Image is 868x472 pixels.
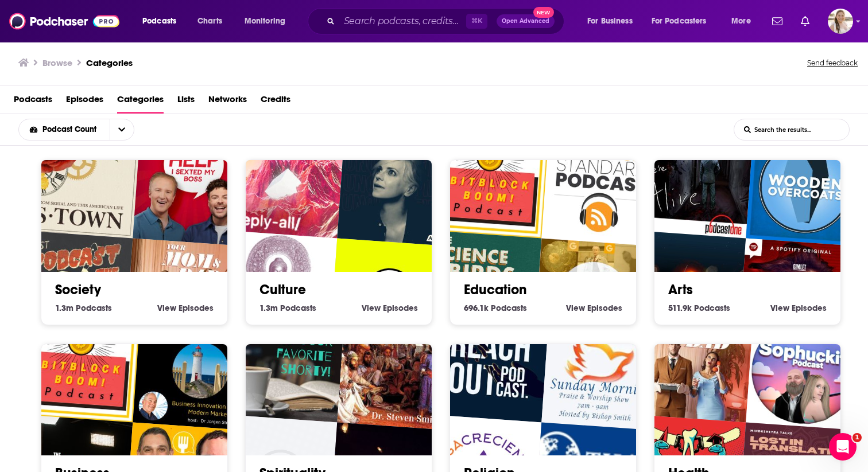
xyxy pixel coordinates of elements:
a: Show notifications dropdown [796,11,814,31]
span: Monitoring [245,13,285,29]
button: Send feedback [804,55,861,71]
span: 1 [852,433,862,442]
h3: Browse [42,57,72,68]
button: Show profile menu [828,9,853,34]
a: Charts [190,12,229,30]
span: Episodes [587,303,622,313]
span: Podcasts [694,303,730,313]
img: Reply All [226,119,344,238]
button: open menu [19,126,110,134]
button: open menu [723,12,765,30]
span: 1.3m [55,303,73,313]
a: Episodes [66,90,103,114]
img: Your Mom & Dad [634,303,753,422]
img: Wooden Overcoats [746,127,865,246]
a: Lists [177,90,195,114]
div: Search podcasts, credits, & more... [319,8,575,34]
a: Culture [259,281,306,298]
a: Show notifications dropdown [768,11,787,31]
span: Logged in as acquavie [828,9,853,34]
span: Podcasts [142,13,176,29]
span: Podcasts [280,303,316,313]
a: View Culture Episodes [362,303,418,313]
button: open menu [644,12,723,30]
span: 511.9k [668,303,692,313]
img: The BitBlockBoom Bitcoin Podcast [21,303,140,422]
img: The BitBlockBoom Bitcoin Podcast [430,119,549,238]
img: Sophuckit™ Podcast [746,311,865,430]
img: Help I Sexted My Boss [133,127,251,246]
a: 1.3m Society Podcasts [55,303,112,313]
a: 1.3m Culture Podcasts [259,303,316,313]
span: View [566,303,585,313]
iframe: Intercom live chat [829,433,857,461]
img: We're Alive [634,119,753,238]
img: Podchaser - Follow, Share and Rate Podcasts [9,10,119,32]
img: S-Town [21,119,140,238]
a: Arts [668,281,693,298]
span: 696.1k [464,303,489,313]
img: Near death experience shorts by your favorite shorty! [226,303,344,422]
span: More [731,13,751,29]
span: Open Advanced [502,18,549,24]
a: Education [464,281,527,298]
a: Society [55,281,101,298]
span: 1.3m [259,303,278,313]
a: Categories [86,57,133,68]
a: View Arts Episodes [770,303,827,313]
span: Episodes [792,303,827,313]
span: Podcast Count [42,126,100,134]
img: Reach Out [430,303,549,422]
a: Networks [208,90,247,114]
a: Podcasts [14,90,52,114]
div: Innova.buzz [133,311,251,430]
span: Podcasts [491,303,527,313]
a: Credits [261,90,290,114]
span: ⌘ K [466,14,487,29]
img: User Profile [828,9,853,34]
h2: Choose List sort [18,119,152,141]
a: 511.9k Arts Podcasts [668,303,730,313]
span: Episodes [179,303,214,313]
button: open menu [110,119,134,140]
span: Charts [197,13,222,29]
img: Solomon's Porch [337,311,456,430]
span: View [157,303,176,313]
span: View [362,303,381,313]
span: For Business [587,13,633,29]
div: The Bitcoin Standard Podcast [541,127,660,246]
input: Search podcasts, credits, & more... [339,12,466,30]
span: New [533,7,554,18]
a: View Education Episodes [566,303,622,313]
button: open menu [237,12,300,30]
button: open menu [579,12,647,30]
a: View Society Episodes [157,303,214,313]
img: Sunday Morning Praise Radio [541,311,660,430]
img: Anna Faris Is Unqualified [337,127,456,246]
span: View [770,303,789,313]
a: Categories [117,90,164,114]
button: Open AdvancedNew [497,14,555,28]
span: Episodes [383,303,418,313]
